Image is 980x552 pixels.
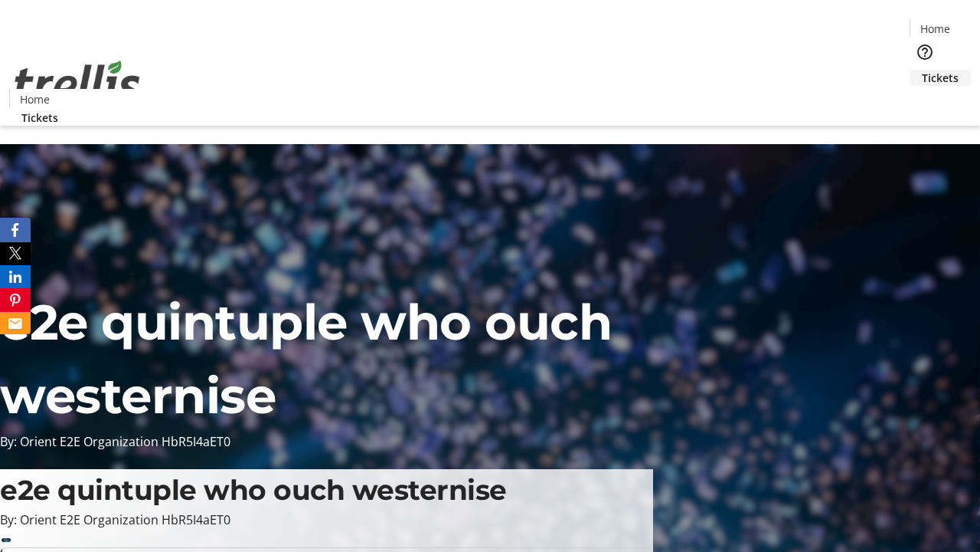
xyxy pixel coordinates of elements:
span: Home [20,91,50,107]
span: Home [920,21,950,37]
img: Orient E2E Organization HbR5I4aET0's Logo [9,44,145,120]
button: Cart [910,86,940,117]
button: Help [910,37,940,67]
a: Home [10,91,59,107]
span: Tickets [922,70,959,86]
a: Tickets [910,70,971,86]
a: Home [910,21,959,37]
a: Tickets [9,110,70,126]
span: Tickets [21,110,58,126]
